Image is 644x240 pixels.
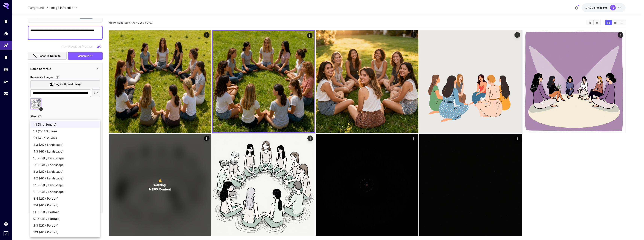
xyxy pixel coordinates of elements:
[33,203,97,207] span: 3:4 (4K / Portrait)
[33,196,97,201] span: 3:4 (2K / Portrait)
[33,210,97,214] span: 9:16 (2K / Portrait)
[33,169,97,174] span: 3:2 (2K / Landscape)
[33,156,97,160] span: 16:9 (2K / Landscape)
[33,230,97,234] span: 2:3 (4K / Portrait)
[33,129,97,133] span: 1:1 (2K / Square)
[33,216,97,221] span: 9:16 (4K / Portrait)
[33,183,97,187] span: 21:9 (2K / Landscape)
[33,149,97,154] span: 4:3 (4K / Landscape)
[33,122,97,127] span: 1:1 (1K / Square)
[33,136,97,140] span: 1:1 (4K / Square)
[33,190,97,194] span: 21:9 (4K / Landscape)
[33,142,97,147] span: 4:3 (2K / Landscape)
[33,223,97,228] span: 2:3 (2K / Portrait)
[33,163,97,167] span: 16:9 (4K / Landscape)
[33,176,97,181] span: 3:2 (4K / Landscape)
